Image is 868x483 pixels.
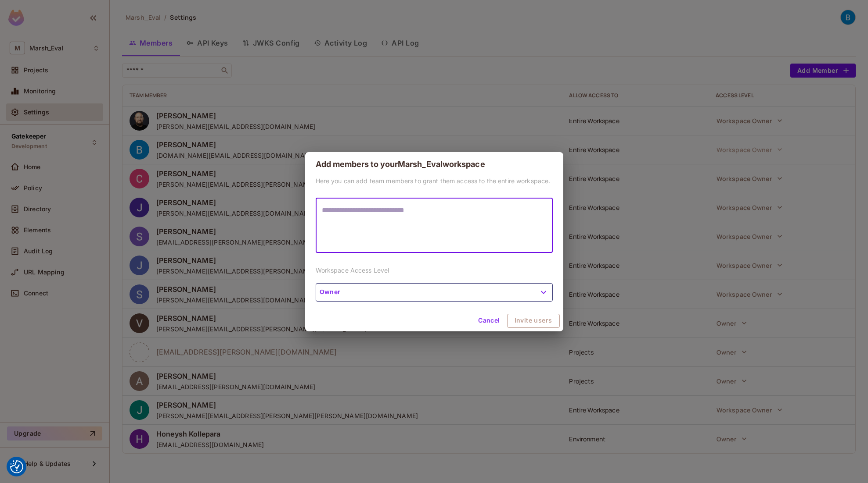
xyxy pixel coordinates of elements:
button: Cancel [475,314,503,328]
h2: Add members to your Marsh_Eval workspace [305,152,563,177]
button: Invite users [507,314,560,328]
p: Workspace Access Level [316,266,553,274]
p: Here you can add team members to grant them access to the entire workspace. [316,177,553,185]
button: Consent Preferences [10,460,23,473]
img: Revisit consent button [10,460,23,473]
button: Owner [316,283,553,302]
